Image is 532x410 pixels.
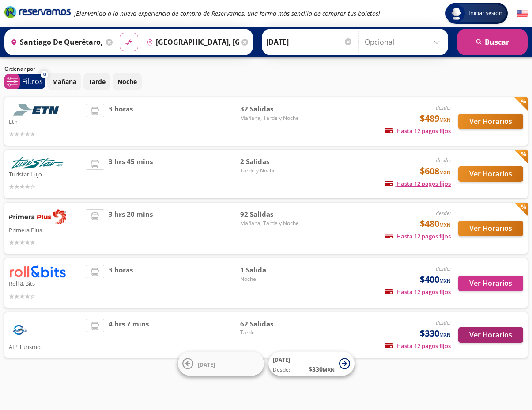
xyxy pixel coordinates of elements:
input: Opcional [365,31,444,53]
button: [DATE] [178,352,264,376]
span: 3 horas [109,104,133,139]
em: desde: [436,209,451,217]
span: Iniciar sesión [465,9,506,18]
small: MXN [323,366,335,373]
button: [DATE]Desde:$330MXN [268,352,355,376]
small: MXN [439,222,451,228]
p: Ordenar por [4,65,35,73]
em: desde: [436,265,451,272]
span: Noche [240,275,302,283]
img: Primera Plus [9,209,66,224]
span: 3 hrs 20 mins [109,209,153,247]
p: Mañana [52,77,76,86]
button: Ver Horarios [458,114,523,129]
p: Roll & Bits [9,278,81,288]
small: MXN [439,277,451,284]
p: Primera Plus [9,224,81,235]
span: 3 horas [109,265,133,301]
span: 62 Salidas [240,319,302,329]
span: [DATE] [198,360,215,368]
span: 92 Salidas [240,209,302,219]
span: 3 hrs 45 mins [109,157,153,192]
em: desde: [436,157,451,164]
p: AIP Turismo [9,341,81,352]
button: Buscar [457,29,528,55]
p: Tarde [88,77,106,86]
img: Turistar Lujo [9,157,66,169]
input: Buscar Destino [143,31,240,53]
button: Ver Horarios [458,221,523,236]
p: Etn [9,116,81,126]
span: $489 [420,112,451,125]
button: 0Filtros [4,74,45,89]
img: Etn [9,104,66,116]
i: Brand Logo [4,5,71,19]
button: Noche [113,73,142,90]
span: 2 Salidas [240,157,302,167]
button: English [517,8,528,19]
span: 32 Salidas [240,104,302,114]
p: Noche [117,77,137,86]
span: $608 [420,165,451,178]
span: Tarde y Noche [240,167,302,175]
span: Mañana, Tarde y Noche [240,114,302,122]
span: Hasta 12 pagos fijos [385,288,451,296]
span: $400 [420,273,451,286]
span: [DATE] [273,356,290,364]
small: MXN [439,331,451,338]
button: Ver Horarios [458,327,523,343]
em: desde: [436,104,451,111]
span: Desde: [273,366,290,374]
span: Hasta 12 pagos fijos [385,232,451,240]
em: desde: [436,319,451,326]
input: Elegir Fecha [266,31,353,53]
small: MXN [439,169,451,176]
span: Hasta 12 pagos fijos [385,180,451,188]
img: AIP Turismo [9,319,31,341]
button: Ver Horarios [458,276,523,291]
span: $480 [420,217,451,230]
input: Buscar Origen [7,31,104,53]
span: 1 Salida [240,265,302,275]
span: 0 [43,71,46,78]
span: 4 hrs 7 mins [109,319,149,352]
a: Brand Logo [4,5,71,21]
span: Tarde [240,329,302,337]
span: $330 [420,327,451,340]
span: Hasta 12 pagos fijos [385,127,451,135]
p: Filtros [22,76,43,87]
img: Roll & Bits [9,265,66,278]
span: Mañana, Tarde y Noche [240,219,302,227]
small: MXN [439,116,451,123]
span: Hasta 12 pagos fijos [385,342,451,350]
em: ¡Bienvenido a la nueva experiencia de compra de Reservamos, una forma más sencilla de comprar tus... [74,9,380,18]
button: Tarde [83,73,110,90]
button: Mañana [47,73,81,90]
p: Turistar Lujo [9,169,81,179]
span: $ 330 [309,364,335,374]
button: Ver Horarios [458,166,523,182]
